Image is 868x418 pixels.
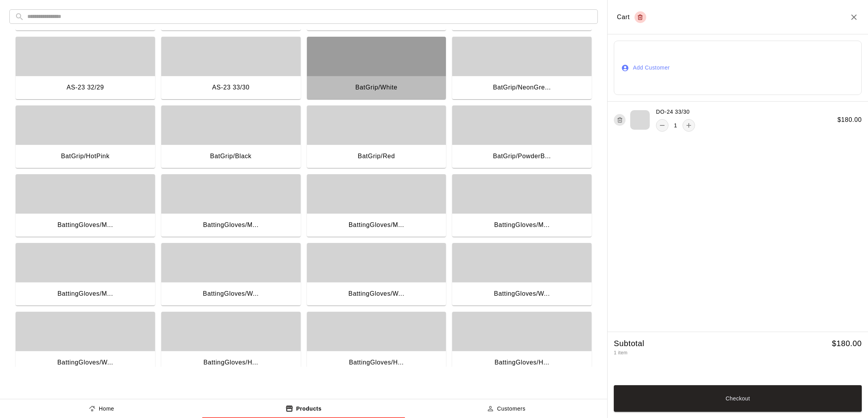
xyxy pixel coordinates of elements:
p: Products [296,405,321,413]
p: 1 [674,121,677,130]
div: AS-23 32/29 [66,82,104,93]
button: BattingGloves/H... [307,312,446,376]
button: BattingGloves/M... [307,174,446,238]
p: Home [99,405,114,413]
div: BattingGloves/M... [203,220,258,230]
div: BatGrip/Black [210,151,251,161]
span: 1 item [614,350,627,355]
button: Empty cart [635,11,646,23]
button: Close [849,13,859,22]
div: BattingGloves/M... [57,220,113,230]
button: BatGrip/HotPink [16,105,155,170]
div: AS-23 33/30 [212,82,250,93]
div: BattingGloves/W... [203,289,259,299]
div: BattingGloves/H... [494,357,549,368]
div: BatGrip/PowderB... [493,151,551,161]
button: BattingGloves/M... [452,174,592,238]
div: BattingGloves/W... [494,289,550,299]
button: BattingGloves/M... [16,243,155,307]
button: BattingGloves/M... [161,174,301,238]
button: Checkout [614,385,862,412]
button: BattingGloves/H... [452,312,592,376]
h5: $ 180.00 [832,338,862,349]
button: AS-23 32/29 [16,37,155,101]
button: add [683,119,695,132]
button: BatGrip/White [307,37,446,101]
button: AS-23 33/30 [161,37,301,101]
button: BatGrip/NeonGre... [452,37,592,101]
div: BatGrip/NeonGre... [493,82,551,93]
div: BattingGloves/H... [349,357,404,368]
button: BattingGloves/M... [16,174,155,238]
div: Cart [617,11,646,23]
button: BattingGloves/H... [161,312,301,376]
button: BattingGloves/W... [16,312,155,376]
div: BattingGloves/H... [203,357,258,368]
button: BatGrip/PowderB... [452,105,592,170]
button: BatGrip/Red [307,105,446,170]
div: BattingGloves/M... [349,220,404,230]
p: Customers [497,405,526,413]
div: BatGrip/White [355,82,397,93]
h5: Subtotal [614,338,644,349]
button: remove [656,119,668,132]
div: BattingGloves/M... [57,289,113,299]
button: BattingGloves/W... [161,243,301,307]
div: BattingGloves/W... [57,357,113,368]
div: BattingGloves/W... [348,289,404,299]
button: BattingGloves/W... [452,243,592,307]
div: BattingGloves/M... [494,220,550,230]
button: Add Customer [614,41,862,95]
div: BatGrip/Red [358,151,395,161]
p: DO-24 33/30 [656,108,690,116]
button: BatGrip/Black [161,105,301,170]
div: BatGrip/HotPink [61,151,109,161]
button: BattingGloves/W... [307,243,446,307]
h6: $ 180.00 [838,115,862,125]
